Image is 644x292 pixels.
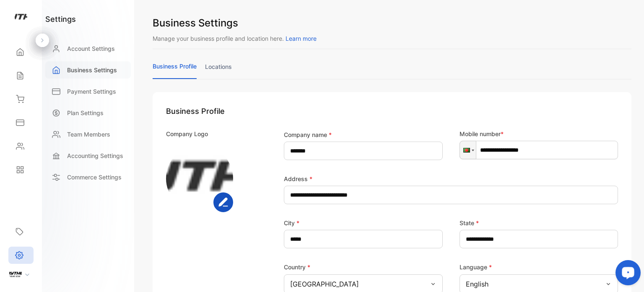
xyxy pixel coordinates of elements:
p: Payment Settings [67,87,116,96]
img: https://vencrusme-beta-s3bucket.s3.amazonaws.com/businesslogos/5c88365c-0c47-4fc2-8343-31d7428320... [166,145,233,212]
a: business profile [153,62,197,79]
label: Company name [284,130,332,139]
p: Plan Settings [67,108,104,117]
a: Payment Settings [45,83,131,100]
iframe: LiveChat chat widget [609,257,644,292]
label: State [460,218,479,227]
a: locations [205,62,232,79]
p: Accounting Settings [67,151,123,160]
p: Mobile number [460,129,618,138]
img: profile [9,267,22,280]
label: Country [284,263,310,271]
label: Language [460,263,492,271]
label: Address [284,174,312,183]
a: Accounting Settings [45,147,131,164]
a: Business Settings [45,61,131,79]
h1: Business Profile [166,105,618,117]
p: Commerce Settings [67,173,122,182]
a: Commerce Settings [45,168,131,186]
h1: settings [45,13,76,25]
p: Account Settings [67,44,115,53]
h1: Business Settings [153,16,631,31]
span: Learn more [286,35,317,42]
a: Team Members [45,126,131,143]
p: English [466,279,488,289]
img: logo [15,11,27,24]
a: Plan Settings [45,104,131,121]
a: Account Settings [45,40,131,57]
p: Team Members [67,130,110,139]
p: [GEOGRAPHIC_DATA] [290,279,359,289]
div: Bangladesh: + 880 [460,141,476,159]
p: Business Settings [67,66,117,74]
p: Company Logo [166,129,208,138]
label: City [284,218,299,227]
p: Manage your business profile and location here. [153,34,631,43]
